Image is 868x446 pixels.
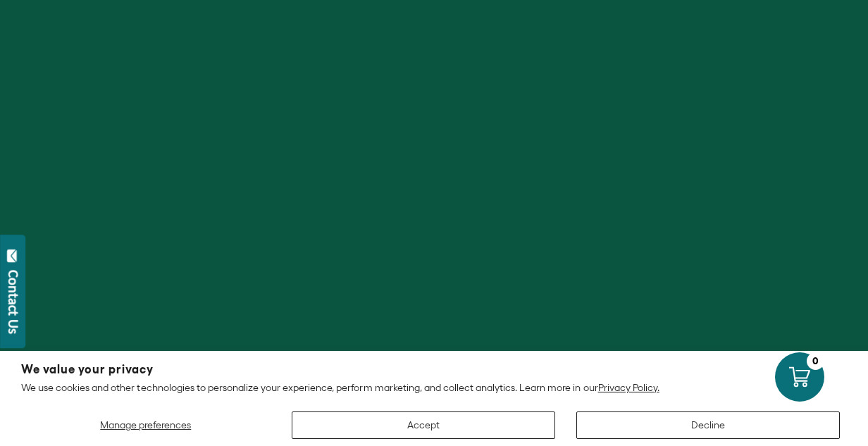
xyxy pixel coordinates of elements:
[292,411,555,439] button: Accept
[807,352,824,370] div: 0
[100,419,191,430] span: Manage preferences
[6,270,20,334] div: Contact Us
[21,411,271,439] button: Manage preferences
[598,382,659,393] a: Privacy Policy.
[576,411,840,439] button: Decline
[21,364,847,376] h2: We value your privacy
[21,381,847,394] p: We use cookies and other technologies to personalize your experience, perform marketing, and coll...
